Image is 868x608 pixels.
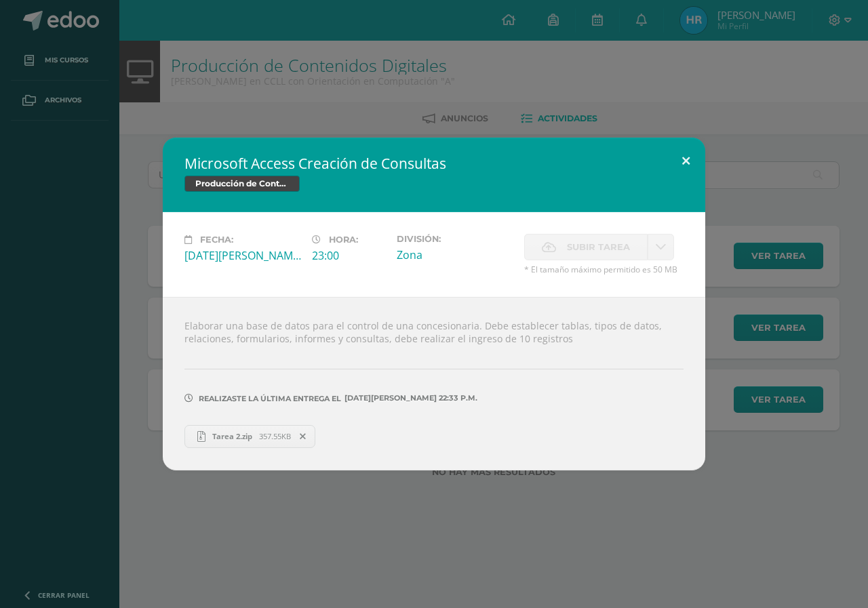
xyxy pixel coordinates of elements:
[163,297,705,470] div: Elaborar una base de datos para el control de una concesionaria. Debe establecer tablas, tipos de...
[184,425,315,448] a: Tarea 2.zip 357.55KB
[667,138,705,184] button: Close (Esc)
[205,431,259,441] span: Tarea 2.zip
[524,234,648,260] label: La fecha de entrega ha expirado
[184,176,300,192] span: Producción de Contenidos Digitales
[329,235,358,245] span: Hora:
[341,398,477,399] span: [DATE][PERSON_NAME] 22:33 p.m.
[184,154,684,173] h2: Microsoft Access Creación de Consultas
[397,234,513,244] label: División:
[567,235,630,260] span: Subir tarea
[648,234,674,260] a: La fecha de entrega ha expirado
[397,247,513,262] div: Zona
[259,431,291,441] span: 357.55KB
[292,429,315,444] span: Remover entrega
[312,248,386,263] div: 23:00
[199,394,341,403] span: Realizaste la última entrega el
[200,235,233,245] span: Fecha:
[524,264,684,275] span: * El tamaño máximo permitido es 50 MB
[184,248,301,263] div: [DATE][PERSON_NAME]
